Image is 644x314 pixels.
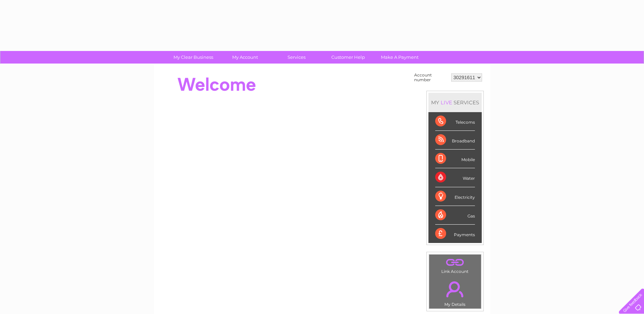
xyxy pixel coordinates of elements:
a: My Clear Business [165,51,221,64]
div: Payments [435,225,475,243]
a: Make A Payment [372,51,428,64]
td: Account number [412,71,449,84]
div: Telecoms [435,112,475,131]
div: Gas [435,206,475,225]
a: My Account [217,51,273,64]
div: LIVE [439,99,454,106]
div: Electricity [435,187,475,206]
a: . [431,256,479,268]
div: MY SERVICES [428,93,482,112]
div: Broadband [435,131,475,150]
div: Water [435,168,475,187]
a: Services [269,51,325,64]
td: My Details [429,276,481,309]
td: Link Account [429,254,481,276]
a: Customer Help [320,51,376,64]
a: . [431,277,479,301]
div: Mobile [435,150,475,168]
